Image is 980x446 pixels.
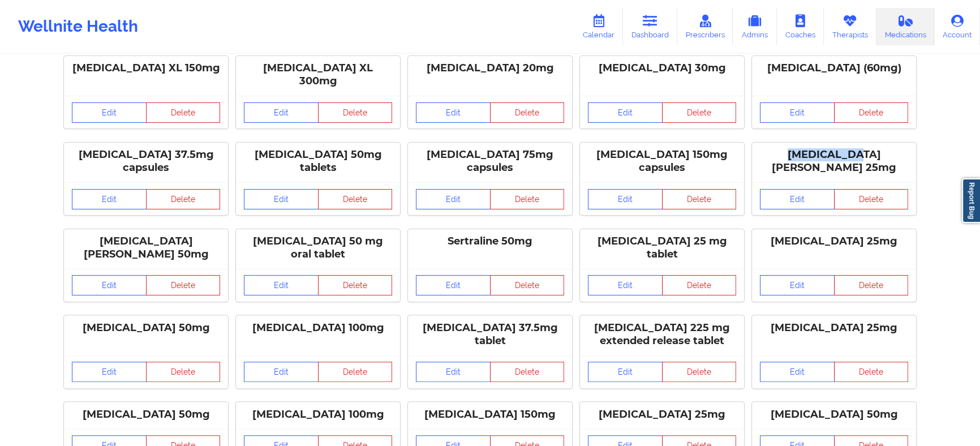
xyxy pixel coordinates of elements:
a: Edit [588,362,663,382]
button: Delete [146,189,221,209]
button: Delete [490,362,565,382]
a: Edit [760,362,835,382]
div: [MEDICAL_DATA] 50 mg oral tablet [244,235,392,261]
button: Delete [662,275,737,295]
div: [MEDICAL_DATA] XL 150mg [72,62,220,75]
div: [MEDICAL_DATA] 37.5mg tablet [416,321,564,348]
div: [MEDICAL_DATA] (60mg) [760,62,908,75]
button: Delete [490,102,565,123]
button: Delete [146,275,221,295]
a: Edit [72,275,147,295]
button: Delete [146,362,221,382]
div: Sertraline 50mg [416,235,564,248]
a: Account [934,8,980,45]
div: [MEDICAL_DATA] 30mg [588,62,736,75]
button: Delete [318,189,393,209]
div: [MEDICAL_DATA] 225 mg extended release tablet [588,321,736,348]
button: Delete [318,275,393,295]
a: Dashboard [623,8,677,45]
div: [MEDICAL_DATA] 150mg capsules [588,148,736,174]
button: Delete [318,362,393,382]
button: Delete [834,102,909,123]
button: Delete [146,102,221,123]
button: Delete [490,275,565,295]
div: [MEDICAL_DATA] [PERSON_NAME] 50mg [72,235,220,261]
a: Edit [72,189,147,209]
a: Edit [416,275,491,295]
a: Edit [244,275,319,295]
a: Edit [760,275,835,295]
a: Edit [244,102,319,123]
div: [MEDICAL_DATA] 25mg [588,408,736,421]
div: [MEDICAL_DATA] 50mg [760,408,908,421]
div: [MEDICAL_DATA] 25mg [760,321,908,334]
div: [MEDICAL_DATA] XL 300mg [244,62,392,88]
button: Delete [834,362,909,382]
a: Coaches [777,8,824,45]
a: Edit [244,189,319,209]
div: [MEDICAL_DATA] 25mg [760,235,908,248]
button: Delete [318,102,393,123]
a: Edit [588,189,663,209]
a: Edit [416,362,491,382]
div: [MEDICAL_DATA] 25 mg tablet [588,235,736,261]
a: Edit [416,189,491,209]
div: [MEDICAL_DATA] 20mg [416,62,564,75]
div: [MEDICAL_DATA] 37.5mg capsules [72,148,220,174]
a: Admins [733,8,777,45]
a: Prescribers [677,8,733,45]
a: Therapists [824,8,876,45]
button: Delete [662,189,737,209]
div: [MEDICAL_DATA] 50mg [72,321,220,334]
a: Edit [244,362,319,382]
a: Calendar [574,8,623,45]
div: [MEDICAL_DATA] 50mg [72,408,220,421]
a: Medications [876,8,935,45]
a: Report Bug [962,178,980,223]
a: Edit [72,102,147,123]
div: [MEDICAL_DATA] 150mg [416,408,564,421]
div: [MEDICAL_DATA] 50mg tablets [244,148,392,174]
div: [MEDICAL_DATA] 100mg [244,321,392,334]
button: Delete [834,189,909,209]
button: Delete [834,275,909,295]
button: Delete [490,189,565,209]
a: Edit [72,362,147,382]
div: [MEDICAL_DATA] 100mg [244,408,392,421]
a: Edit [588,102,663,123]
div: [MEDICAL_DATA] [PERSON_NAME] 25mg [760,148,908,174]
a: Edit [588,275,663,295]
a: Edit [760,102,835,123]
button: Delete [662,362,737,382]
div: [MEDICAL_DATA] 75mg capsules [416,148,564,174]
a: Edit [416,102,491,123]
button: Delete [662,102,737,123]
a: Edit [760,189,835,209]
